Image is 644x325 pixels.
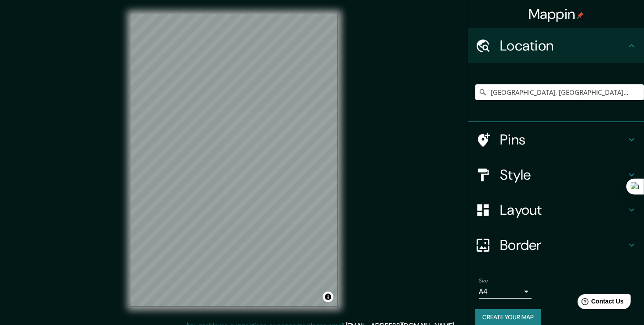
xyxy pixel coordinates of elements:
[500,131,626,148] h4: Pins
[528,5,584,23] h4: Mappin
[468,192,644,227] div: Layout
[468,157,644,192] div: Style
[131,14,338,307] canvas: Map
[577,12,584,19] img: pin-icon.png
[479,277,488,285] label: Size
[468,28,644,63] div: Location
[468,227,644,263] div: Border
[500,236,626,254] h4: Border
[500,166,626,184] h4: Style
[500,201,626,219] h4: Layout
[566,291,634,315] iframe: Help widget launcher
[500,37,626,54] h4: Location
[468,122,644,157] div: Pins
[323,292,333,302] button: Toggle attribution
[479,285,532,299] div: A4
[475,84,644,100] input: Pick your city or area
